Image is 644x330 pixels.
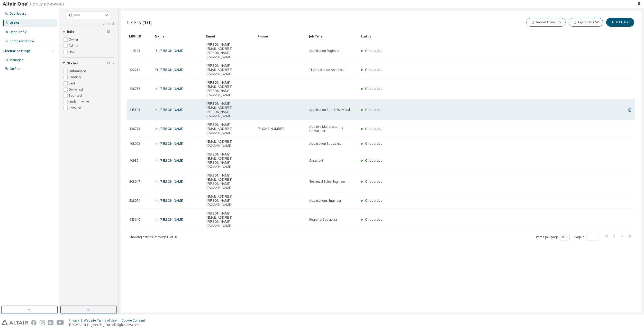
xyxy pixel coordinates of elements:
[365,217,383,222] span: Onboarded
[536,234,570,240] span: Items per page
[69,93,83,99] label: Bounced
[527,18,566,27] button: Import From CSV
[160,179,184,184] a: [PERSON_NAME]
[127,19,152,26] span: Users (10)
[3,49,31,53] div: License Settings
[574,234,599,240] span: Page n.
[309,108,350,112] span: Application Specialist Metal
[129,235,177,239] span: Showing entries 1 through 10 of 10
[129,218,140,222] span: 645640
[69,49,77,55] label: User
[561,235,568,239] button: 10
[69,318,84,323] div: Privacy
[206,173,253,190] span: [PERSON_NAME][EMAIL_ADDRESS][PERSON_NAME][DOMAIN_NAME]
[69,74,82,80] label: Pending
[57,320,64,325] img: youtube.svg
[62,26,115,37] button: Role
[129,32,151,40] div: MDH ID
[107,30,110,34] span: Clear filter
[129,127,140,131] span: 338773
[258,32,305,40] div: Phone
[69,36,79,43] label: Owner
[309,32,356,40] div: Job Title
[31,320,37,325] img: facebook.svg
[206,43,253,59] span: [PERSON_NAME][EMAIL_ADDRESS][PERSON_NAME][DOMAIN_NAME]
[129,159,140,163] span: 409801
[69,68,87,74] label: Onboarded
[129,87,140,91] span: 238758
[206,64,253,76] span: [PERSON_NAME][EMAIL_ADDRESS][DOMAIN_NAME]
[129,142,140,146] span: 408003
[10,67,22,71] div: On Prem
[2,320,28,325] img: altair_logo.svg
[365,198,383,203] span: Onboarded
[129,180,140,184] span: 508947
[258,127,284,131] span: [PHONE_NUMBER]
[365,179,383,184] span: Onboarded
[160,108,184,112] a: [PERSON_NAME]
[160,67,184,72] a: [PERSON_NAME]
[129,68,140,72] span: 222214
[569,18,603,27] button: Export To CSV
[206,140,253,148] span: [EMAIL_ADDRESS][DOMAIN_NAME]
[365,108,383,112] span: Onboarded
[122,318,148,323] div: Cookie Consent
[3,2,67,7] img: Altair One
[365,158,383,163] span: Onboarded
[10,30,27,34] div: User Profile
[360,32,609,40] div: Status
[129,199,140,203] span: 528074
[69,86,84,93] label: Delivered
[67,30,74,34] span: Role
[129,108,140,112] span: 245103
[48,320,53,325] img: linkedin.svg
[160,86,184,91] a: [PERSON_NAME]
[206,81,253,97] span: [PERSON_NAME][EMAIL_ADDRESS][PERSON_NAME][DOMAIN_NAME]
[10,39,34,43] div: Company Profile
[206,32,253,40] div: Email
[10,21,19,25] div: Users
[206,152,253,169] span: [PERSON_NAME][EMAIL_ADDRESS][PERSON_NAME][DOMAIN_NAME]
[69,80,76,86] label: Sent
[606,18,634,27] button: Add User
[365,141,383,146] span: Onboarded
[155,32,202,40] div: Name
[160,141,184,146] a: [PERSON_NAME]
[67,61,78,65] span: Status
[62,58,115,69] button: Status
[206,195,253,207] span: [EMAIL_ADDRESS][PERSON_NAME][DOMAIN_NAME]
[309,180,345,184] span: Technical Sales Engineer
[129,49,140,53] span: 119293
[309,68,344,72] span: IT-Application Architect
[62,22,115,26] a: Clear all
[160,158,184,163] a: [PERSON_NAME]
[160,48,184,53] a: [PERSON_NAME]
[10,12,26,16] div: Dashboard
[160,127,184,131] a: [PERSON_NAME]
[309,125,356,133] span: Additive Manufacturing Consultant
[206,211,253,228] span: [PERSON_NAME][EMAIL_ADDRESS][PERSON_NAME][DOMAIN_NAME]
[160,217,184,222] a: [PERSON_NAME]
[365,127,383,131] span: Onboarded
[309,218,337,222] span: Regional Specialist
[84,318,122,323] div: Website Terms of Use
[309,159,323,163] span: Cnsultant
[206,123,253,135] span: [PERSON_NAME][EMAIL_ADDRESS][DOMAIN_NAME]
[69,105,82,111] label: Revoked
[309,199,341,203] span: Applications Engineer
[365,86,383,91] span: Onboarded
[40,320,45,325] img: instagram.svg
[107,61,110,65] span: Clear filter
[365,67,383,72] span: Onboarded
[309,142,341,146] span: Application Specialist
[160,198,184,203] a: [PERSON_NAME]
[69,323,148,327] p: © 2025 Altair Engineering, Inc. All Rights Reserved.
[309,49,340,53] span: Application Engineer
[206,102,253,118] span: [PERSON_NAME][EMAIL_ADDRESS][PERSON_NAME][DOMAIN_NAME]
[365,48,383,53] span: Onboarded
[69,99,90,105] label: Under Review
[69,43,79,49] label: Admin
[10,58,24,62] div: Managed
